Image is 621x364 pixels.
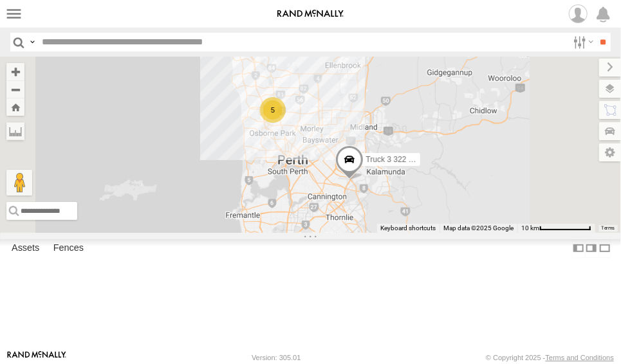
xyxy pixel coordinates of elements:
label: Map Settings [599,143,621,161]
label: Search Filter Options [568,33,596,51]
div: © Copyright 2025 - [486,354,614,361]
label: Search Query [27,33,37,51]
label: Assets [5,240,46,258]
label: Hide Summary Table [598,239,611,258]
div: 5 [260,97,286,123]
label: Dock Summary Table to the Right [585,239,598,258]
a: Terms [602,225,615,230]
button: Keyboard shortcuts [380,224,436,233]
button: Zoom Home [6,98,24,116]
label: Measure [6,122,24,140]
button: Map scale: 10 km per 77 pixels [517,224,595,233]
span: Map data ©2025 Google [443,224,514,232]
button: Zoom out [6,80,24,98]
img: rand-logo.svg [277,10,344,19]
button: Drag Pegman onto the map to open Street View [6,170,32,196]
div: Version: 305.01 [252,354,301,361]
button: Zoom in [6,63,24,80]
label: Dock Summary Table to the Left [572,239,585,258]
a: Terms and Conditions [546,354,614,361]
label: Fences [47,240,90,258]
span: 10 km [521,224,539,232]
span: Truck 3 322 - 1AGB008 [366,155,447,164]
a: Visit our Website [7,351,66,364]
